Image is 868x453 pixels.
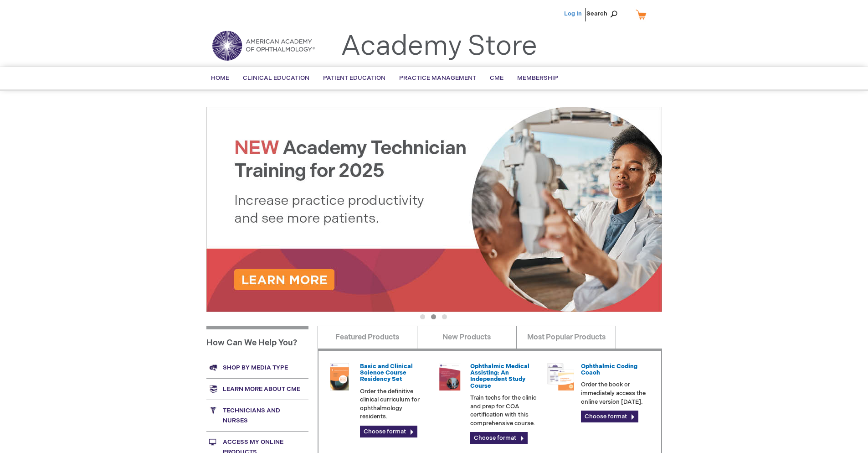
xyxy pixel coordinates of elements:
span: Patient Education [323,74,385,82]
img: codngu_60.png [547,363,574,391]
a: Choose format [360,426,417,437]
a: New Products [417,326,517,349]
img: 0219007u_51.png [436,363,463,391]
p: Order the definitive clinical curriculum for ophthalmology residents. [360,387,429,421]
a: Most Popular Products [516,326,616,349]
span: CME [490,74,503,82]
p: Train techs for the clinic and prep for COA certification with this comprehensive course. [470,394,539,427]
span: Membership [517,74,558,82]
a: Basic and Clinical Science Course Residency Set [360,363,413,383]
span: Clinical Education [243,74,309,82]
img: 02850963u_47.png [326,363,353,391]
a: Patient Education [316,67,392,89]
a: Learn more about CME [206,378,308,400]
a: Ophthalmic Coding Coach [581,363,637,376]
button: 2 of 3 [431,314,436,319]
a: Shop by media type [206,357,308,378]
span: Search [586,5,621,23]
button: 3 of 3 [442,314,447,319]
a: Membership [510,67,565,89]
a: Academy Store [341,30,537,63]
a: Ophthalmic Medical Assisting: An Independent Study Course [470,363,529,390]
a: Choose format [470,432,528,444]
a: Log In [564,10,582,17]
a: Clinical Education [236,67,316,89]
a: Technicians and nurses [206,400,308,431]
span: Home [211,74,229,82]
a: Featured Products [318,326,417,349]
span: Practice Management [399,74,476,82]
h1: How Can We Help You? [206,326,308,357]
a: Practice Management [392,67,483,89]
button: 1 of 3 [420,314,425,319]
a: Choose format [581,411,638,422]
p: Order the book or immediately access the online version [DATE]. [581,380,650,406]
a: CME [483,67,510,89]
